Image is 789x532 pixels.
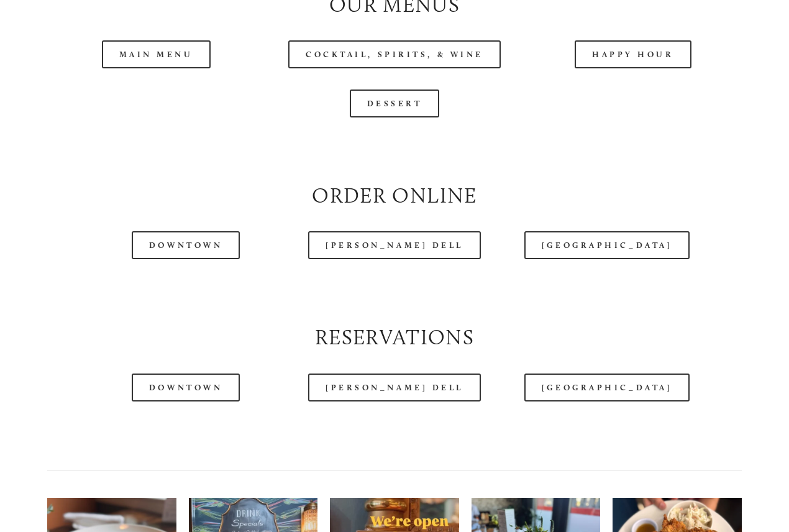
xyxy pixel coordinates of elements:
[47,181,742,210] h2: Order Online
[524,231,690,259] a: [GEOGRAPHIC_DATA]
[47,323,742,352] h2: Reservations
[132,231,240,259] a: Downtown
[350,89,440,117] a: Dessert
[308,374,481,401] a: [PERSON_NAME] Dell
[132,374,240,401] a: Downtown
[308,231,481,259] a: [PERSON_NAME] Dell
[524,374,690,401] a: [GEOGRAPHIC_DATA]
